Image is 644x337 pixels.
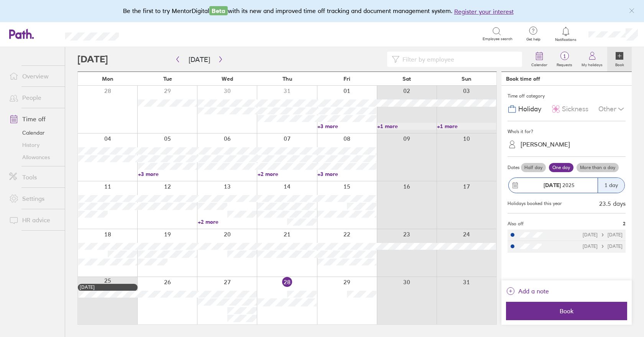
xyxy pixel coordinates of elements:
[518,105,541,113] span: Holiday
[377,123,436,130] a: +1 more
[3,151,65,163] a: Allowances
[508,165,519,170] span: Dates
[343,76,350,82] span: Fri
[283,76,292,82] span: Thu
[3,127,65,139] a: Calendar
[198,218,257,225] a: +2 more
[258,171,317,177] a: +2 more
[583,244,623,249] div: [DATE] [DATE]
[549,163,573,172] label: One day
[577,163,619,172] label: More than a day
[3,191,65,206] a: Settings
[583,232,623,238] div: [DATE] [DATE]
[3,139,65,151] a: History
[3,90,65,105] a: People
[554,26,578,42] a: Notifications
[399,52,517,67] input: Filter by employee
[3,68,65,84] a: Overview
[598,102,626,116] div: Other
[140,30,159,37] div: Search
[611,60,629,67] label: Book
[527,47,552,72] a: Calendar
[552,47,577,72] a: 1Requests
[554,37,578,42] span: Notifications
[3,212,65,228] a: HR advice
[521,141,570,148] div: [PERSON_NAME]
[123,6,521,16] div: Be the first to try MentorDigital with its new and improved time off tracking and document manage...
[598,178,624,193] div: 1 day
[317,123,376,130] a: +3 more
[506,302,627,320] button: Book
[511,308,622,314] span: Book
[544,182,561,189] strong: [DATE]
[3,111,65,127] a: Time off
[222,76,233,82] span: Wed
[3,169,65,185] a: Tools
[623,221,626,226] span: 2
[607,47,632,72] a: Book
[508,221,524,226] span: Also off
[544,182,575,188] span: 2025
[552,53,577,59] span: 1
[483,37,513,41] span: Employee search
[182,53,216,66] button: [DATE]
[577,60,607,67] label: My holidays
[521,163,546,172] label: Half day
[508,201,562,206] div: Holidays booked this year
[521,37,546,42] span: Get help
[577,47,607,72] a: My holidays
[518,285,549,297] span: Add a note
[552,60,577,67] label: Requests
[138,171,197,177] a: +3 more
[462,76,472,82] span: Sun
[599,200,626,207] div: 23.5 days
[506,285,549,297] button: Add a note
[506,76,540,82] div: Book time off
[402,76,411,82] span: Sat
[209,6,228,15] span: Beta
[437,123,496,130] a: +1 more
[508,126,626,137] div: Who's it for?
[317,171,376,177] a: +3 more
[508,174,626,197] button: [DATE] 20251 day
[454,7,514,16] button: Register your interest
[508,90,626,102] div: Time off category
[562,105,588,113] span: Sickness
[80,285,136,290] div: [DATE]
[102,76,113,82] span: Mon
[163,76,172,82] span: Tue
[527,60,552,67] label: Calendar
